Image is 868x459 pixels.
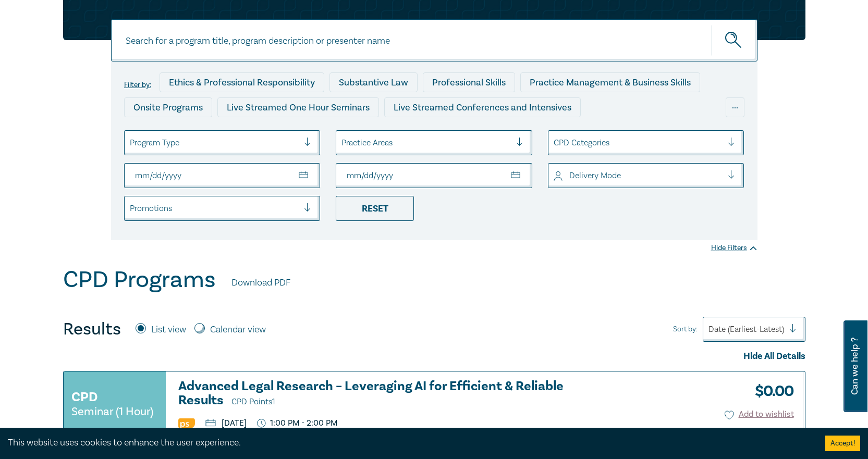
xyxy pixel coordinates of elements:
[336,196,414,221] div: Reset
[205,419,247,427] p: [DATE]
[130,203,132,214] input: select
[850,327,860,406] span: Can we help ?
[178,418,195,428] img: Professional Skills
[539,122,635,142] div: National Programs
[124,97,212,117] div: Onsite Programs
[178,379,607,409] h3: Advanced Legal Research – Leveraging AI for Efficient & Reliable Results
[420,122,534,142] div: 10 CPD Point Packages
[63,319,121,340] h4: Results
[71,406,153,417] small: Seminar (1 Hour)
[63,350,805,363] div: Hide All Details
[178,379,607,409] a: Advanced Legal Research – Leveraging AI for Efficient & Reliable Results CPD Points1
[554,170,556,181] input: select
[111,19,757,61] input: Search for a program title, program description or presenter name
[231,396,275,407] span: CPD Points 1
[423,72,515,92] div: Professional Skills
[231,276,290,290] a: Download PDF
[673,324,698,335] span: Sort by:
[217,97,379,117] div: Live Streamed One Hour Seminars
[63,266,216,293] h1: CPD Programs
[257,418,338,428] p: 1:00 PM - 2:00 PM
[295,122,414,142] div: Pre-Recorded Webcasts
[554,137,556,148] input: select
[384,97,581,117] div: Live Streamed Conferences and Intensives
[747,379,794,403] h3: $ 0.00
[124,81,151,89] label: Filter by:
[124,122,289,142] div: Live Streamed Practical Workshops
[520,72,700,92] div: Practice Management & Business Skills
[71,388,97,406] h3: CPD
[725,408,794,420] button: Add to wishlist
[711,243,757,253] div: Hide Filters
[151,323,186,337] label: List view
[708,324,711,335] input: Sort by
[336,163,532,188] input: To Date
[160,72,324,92] div: Ethics & Professional Responsibility
[124,163,321,188] input: From Date
[8,436,810,450] div: This website uses cookies to enhance the user experience.
[329,72,418,92] div: Substantive Law
[726,97,744,117] div: ...
[341,137,344,148] input: select
[130,137,132,148] input: select
[210,323,266,337] label: Calendar view
[825,436,860,451] button: Accept cookies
